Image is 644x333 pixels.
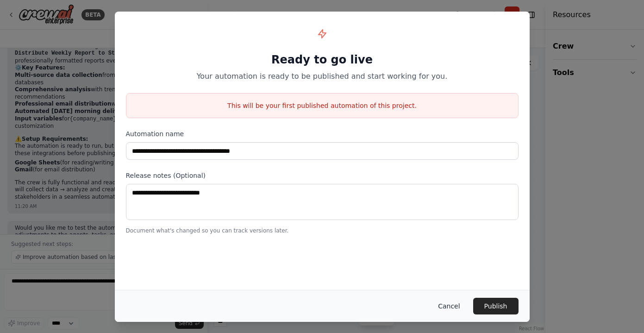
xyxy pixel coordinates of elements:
button: Cancel [431,298,467,314]
p: This will be your first published automation of this project. [126,101,518,110]
p: Document what's changed so you can track versions later. [126,227,519,234]
button: Publish [473,298,519,314]
h1: Ready to go live [126,52,519,67]
label: Release notes (Optional) [126,171,519,180]
label: Automation name [126,129,519,138]
p: Your automation is ready to be published and start working for you. [126,71,519,82]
